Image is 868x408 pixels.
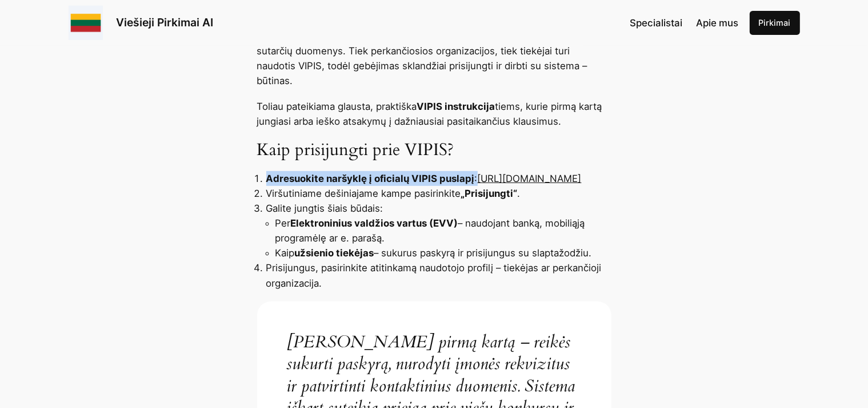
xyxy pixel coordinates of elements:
[630,15,738,30] nav: Navigation
[266,171,611,186] li: :
[266,260,611,290] li: Prisijungus, pasirinkite atitinkamą naudotojo profilį – tiekėjas ar perkančioji organizacija.
[266,173,475,184] strong: Adresuokite naršyklę į oficialų VIPIS puslapį
[696,15,738,30] a: Apie mus
[117,15,214,29] a: Viešieji Pirkimai AI
[69,6,103,40] img: Viešieji pirkimai logo
[295,247,374,259] strong: užsienio tiekėjas
[696,17,738,29] span: Apie mus
[275,245,611,260] li: Kaip – sukurus paskyrą ir prisijungus su slaptažodžiu.
[291,217,458,229] strong: Elektroninius valdžios vartus (EVV)
[478,173,582,184] a: [URL][DOMAIN_NAME]
[417,101,495,112] strong: VIPIS instrukcija
[257,99,611,129] p: Toliau pateikiama glausta, praktiška tiems, kurie pirmą kartą jungiasi arba ieško atsakymų į dažn...
[266,186,611,201] li: Viršutiniame dešiniajame kampe pasirinkite .
[275,216,611,245] li: Per – naudojant banką, mobiliąją programėlę ar e. parašą.
[630,17,682,29] span: Specialistai
[257,140,611,161] h3: Kaip prisijungti prie VIPIS?
[461,188,518,199] strong: „Prisijungti“
[750,11,800,35] a: Pirkimai
[266,201,611,260] li: Galite jungtis šiais būdais:
[630,15,682,30] a: Specialistai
